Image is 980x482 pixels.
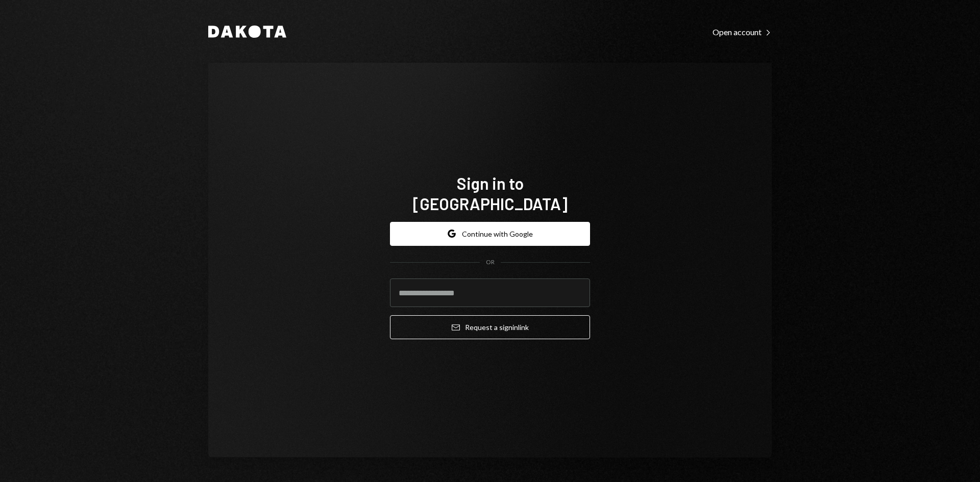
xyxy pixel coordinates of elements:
button: Continue with Google [390,222,590,246]
button: Request a signinlink [390,315,590,339]
a: Open account [713,26,772,37]
div: OR [486,258,495,267]
h1: Sign in to [GEOGRAPHIC_DATA] [390,173,590,214]
div: Open account [713,27,772,37]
